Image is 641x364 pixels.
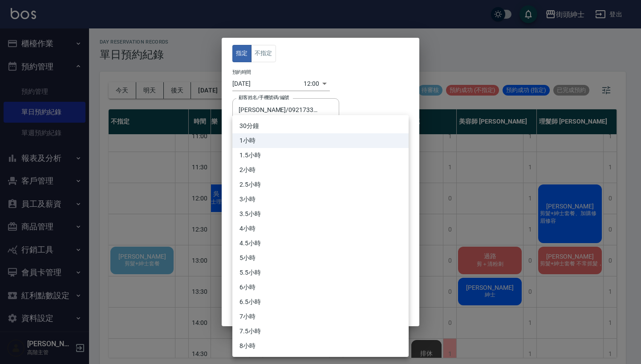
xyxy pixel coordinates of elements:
[232,280,409,295] li: 6小時
[232,133,409,148] li: 1小時
[232,177,409,192] li: 2.5小時
[232,324,409,339] li: 7.5小時
[232,339,409,353] li: 8小時
[232,295,409,309] li: 6.5小時
[232,251,409,265] li: 5小時
[232,192,409,207] li: 3小時
[232,119,409,133] li: 30分鐘
[232,265,409,280] li: 5.5小時
[232,207,409,221] li: 3.5小時
[232,221,409,236] li: 4小時
[232,236,409,251] li: 4.5小時
[232,163,409,177] li: 2小時
[232,148,409,163] li: 1.5小時
[232,309,409,324] li: 7小時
